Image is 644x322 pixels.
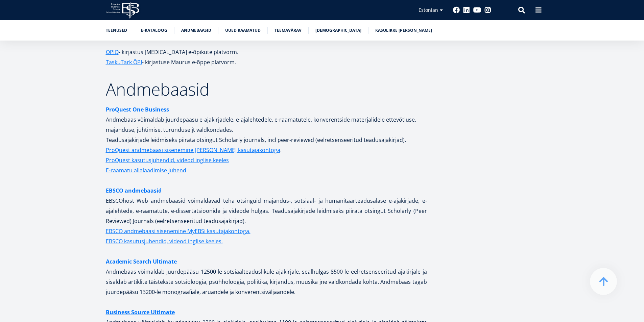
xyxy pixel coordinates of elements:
p: . [106,145,427,155]
a: Academic Search Ultimate [106,256,177,267]
a: Kasulikke [PERSON_NAME] [375,27,432,34]
a: EBSCO kasutusjuhendid, videod inglise keeles. [106,236,223,246]
a: EBSCO andmebaasid [106,185,162,196]
a: ProQuest kasutusjuhendid, videod inglise keeles [106,155,229,165]
a: E-raamatu allalaadimise juhend [106,165,186,175]
a: Teemavärav [275,27,302,34]
a: EBSCO andmebaasi sisenemine MyEBSi kasutajakontoga. [106,226,251,236]
a: Linkedin [463,7,470,14]
p: Andmebaas võimaldab juurdepääsu e-ajakirjadele, e-ajalehtedele, e-raamatutele, konverentside mate... [106,104,427,145]
a: ProQuest andmebaasi sisenemine [PERSON_NAME] kasutajakontoga [106,145,280,155]
a: Uued raamatud [225,27,261,34]
a: Facebook [453,7,460,14]
p: - kirjastus [MEDICAL_DATA] e-õpikute platvorm. [106,47,427,57]
a: Teenused [106,27,127,34]
a: Instagram [484,7,491,14]
a: TaskuTark ÕPI [106,57,142,67]
a: E-kataloog [141,27,167,34]
p: Andmebaas võimaldab juurdepääsu 12500-le sotsiaalteaduslikule ajakirjale, sealhulgas 8500-le eelr... [106,256,427,297]
a: OPIQ [106,47,119,57]
p: - kirjastuse Maurus e-õppe platvorm. [106,57,427,67]
a: Andmebaasid [181,27,211,34]
a: [DEMOGRAPHIC_DATA] [315,27,361,34]
h2: Andmebaasid [106,81,427,98]
a: Business Source Ultimate [106,307,175,317]
a: Youtube [473,7,481,14]
strong: ProQuest One Business [106,106,169,113]
a: ProQuest One Business [106,104,169,115]
p: EBSCOhost Web andmebaasid võimaldavad teha otsinguid majandus-, sotsiaal- ja humanitaarteadusalas... [106,185,427,246]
